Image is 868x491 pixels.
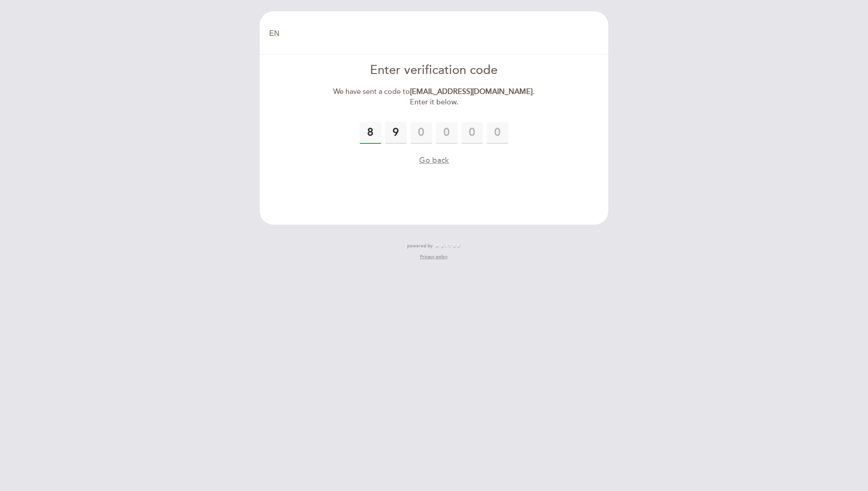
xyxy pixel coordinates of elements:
[419,155,449,166] button: Go back
[330,62,538,79] div: Enter verification code
[436,122,458,144] input: 0
[360,122,381,144] input: 0
[420,254,448,260] a: Privacy policy
[410,87,533,96] strong: [EMAIL_ADDRESS][DOMAIN_NAME]
[330,87,538,108] div: We have sent a code to . Enter it below.
[487,122,508,144] input: 0
[461,122,483,144] input: 0
[407,243,461,249] a: powered by
[435,244,461,248] img: MEITRE
[385,122,407,144] input: 0
[407,243,433,249] span: powered by
[410,122,432,144] input: 0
